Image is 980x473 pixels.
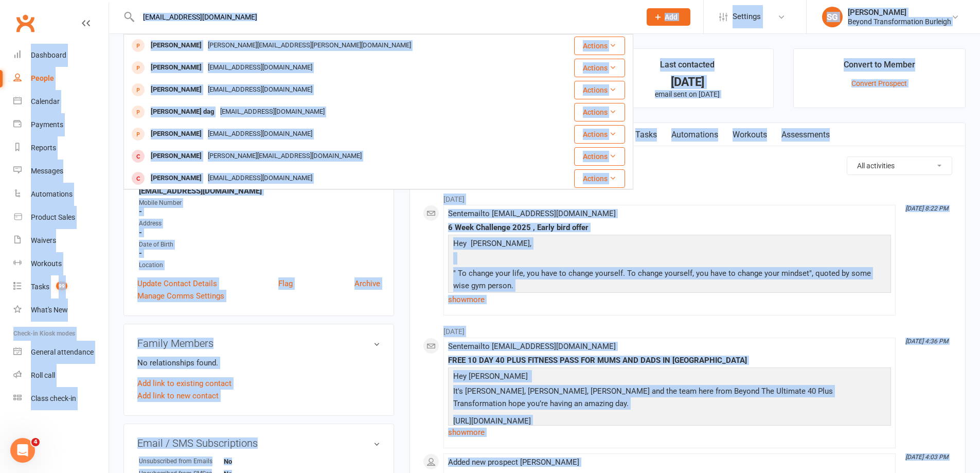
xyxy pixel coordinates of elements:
[822,7,843,27] div: SG
[148,60,205,75] div: [PERSON_NAME]
[13,206,109,229] a: Product Sales
[31,144,56,152] div: Reports
[448,458,891,467] div: Added new prospect [PERSON_NAME]
[574,81,625,99] button: Actions
[647,8,690,26] button: Add
[139,228,380,237] strong: -
[31,120,63,129] div: Payments
[31,167,63,175] div: Messages
[137,377,231,390] a: Add link to existing contact
[31,236,56,244] div: Waivers
[137,338,380,349] h3: Family Members
[611,90,764,98] p: email sent on [DATE]
[851,79,907,87] a: Convert Prospect
[31,371,55,379] div: Roll call
[139,186,380,196] strong: [EMAIL_ADDRESS][DOMAIN_NAME]
[13,136,109,160] a: Reports
[13,160,109,183] a: Messages
[451,267,888,294] p: " To change your life, you have to change yourself. To change yourself, you have to change your m...
[453,387,833,408] span: It's [PERSON_NAME], [PERSON_NAME], [PERSON_NAME] and the team here from Beyond The Ultimate 40 Pl...
[56,282,67,290] span: 99
[31,97,60,106] div: Calendar
[628,123,664,147] a: Tasks
[137,357,380,369] p: No relationships found.
[139,457,224,466] div: Unsubscribed from Emails
[665,13,678,21] span: Add
[905,205,948,212] i: [DATE] 8:22 PM
[905,338,948,345] i: [DATE] 4:36 PM
[31,283,49,291] div: Tasks
[224,458,283,465] strong: No
[31,51,66,59] div: Dashboard
[725,123,774,147] a: Workouts
[13,341,109,364] a: General attendance kiosk mode
[139,207,380,216] strong: -
[905,453,948,461] i: [DATE] 4:03 PM
[848,17,951,26] div: Beyond Transformation Burleigh
[844,58,915,77] div: Convert to Member
[205,149,365,164] div: [PERSON_NAME][EMAIL_ADDRESS][DOMAIN_NAME]
[13,183,109,206] a: Automations
[354,277,380,290] a: Archive
[423,188,952,205] li: [DATE]
[148,82,205,97] div: [PERSON_NAME]
[13,113,109,136] a: Payments
[278,277,293,290] a: Flag
[660,58,715,77] div: Last contacted
[448,292,891,307] a: show more
[31,213,75,221] div: Product Sales
[205,171,315,186] div: [EMAIL_ADDRESS][DOMAIN_NAME]
[148,149,205,164] div: [PERSON_NAME]
[139,198,380,208] div: Mobile Number
[31,190,73,198] div: Automations
[448,356,891,365] div: FREE 10 DAY 40 PLUS FITNESS PASS FOR MUMS AND DADS IN [GEOGRAPHIC_DATA]
[148,171,205,186] div: [PERSON_NAME]
[31,438,40,446] span: 4
[448,209,616,218] span: Sent email to [EMAIL_ADDRESS][DOMAIN_NAME]
[448,425,891,440] a: show more
[574,103,625,121] button: Actions
[451,237,888,252] p: Hey [PERSON_NAME],
[217,104,328,119] div: [EMAIL_ADDRESS][DOMAIN_NAME]
[135,10,633,24] input: Search...
[137,277,217,290] a: Update Contact Details
[31,394,76,402] div: Class check-in
[574,169,625,188] button: Actions
[205,38,414,53] div: [PERSON_NAME][EMAIL_ADDRESS][PERSON_NAME][DOMAIN_NAME]
[137,290,224,302] a: Manage Comms Settings
[13,387,109,410] a: Class kiosk mode
[31,306,68,314] div: What's New
[451,415,888,430] p: [URL][DOMAIN_NAME]
[148,38,205,53] div: [PERSON_NAME]
[423,321,952,337] li: [DATE]
[774,123,837,147] a: Assessments
[13,90,109,113] a: Calendar
[139,260,380,270] div: Location
[13,229,109,252] a: Waivers
[137,437,380,449] h3: Email / SMS Subscriptions
[448,342,616,351] span: Sent email to [EMAIL_ADDRESS][DOMAIN_NAME]
[13,252,109,275] a: Workouts
[137,390,219,402] a: Add link to new contact
[31,74,54,82] div: People
[31,348,94,356] div: General attendance
[848,8,951,17] div: [PERSON_NAME]
[148,127,205,142] div: [PERSON_NAME]
[205,127,315,142] div: [EMAIL_ADDRESS][DOMAIN_NAME]
[139,249,380,258] strong: -
[13,364,109,387] a: Roll call
[574,125,625,144] button: Actions
[10,438,35,463] iframe: Intercom live chat
[31,259,62,268] div: Workouts
[205,60,315,75] div: [EMAIL_ADDRESS][DOMAIN_NAME]
[574,37,625,55] button: Actions
[139,240,380,250] div: Date of Birth
[574,59,625,77] button: Actions
[205,82,315,97] div: [EMAIL_ADDRESS][DOMAIN_NAME]
[12,10,38,36] a: Clubworx
[13,44,109,67] a: Dashboard
[448,223,891,232] div: 6 Week Challenge 2025 , Early bird offer
[733,5,761,28] span: Settings
[423,156,952,172] h3: Activity
[13,275,109,299] a: Tasks 99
